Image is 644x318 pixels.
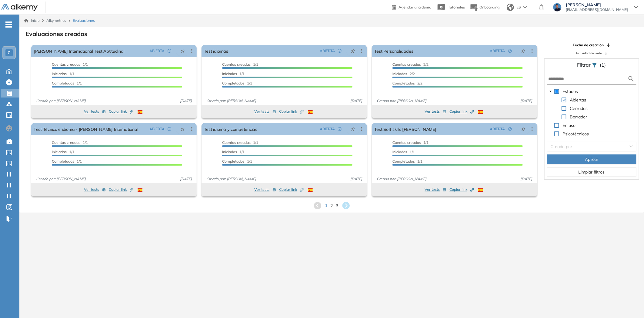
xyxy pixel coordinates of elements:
[392,159,415,164] span: Completados
[521,48,526,53] span: pushpin
[52,71,67,76] span: Iniciadas
[536,248,644,318] iframe: Chat Widget
[523,6,527,8] img: arrow
[508,49,512,53] span: check-circle
[52,159,74,164] span: Completados
[176,46,189,56] button: pushpin
[109,187,133,192] span: Copiar link
[566,2,628,7] span: [PERSON_NAME]
[425,108,446,115] button: Ver tests
[222,81,252,85] span: 1/1
[517,124,530,134] button: pushpin
[573,42,604,48] span: Fecha de creación
[570,114,587,120] span: Borrador
[204,45,228,57] a: Test idiomas
[399,5,431,9] span: Agendar una demo
[138,110,142,114] img: ESP
[222,159,252,164] span: 1/1
[392,62,429,67] span: 2/2
[178,98,194,104] span: [DATE]
[52,62,80,67] span: Cuentas creadas
[449,187,474,192] span: Copiar link
[346,124,360,134] button: pushpin
[562,88,579,95] span: Estados
[392,150,415,154] span: 1/1
[25,30,87,38] h3: Evaluaciones creadas
[52,150,67,154] span: Iniciadas
[570,106,588,111] span: Cerradas
[222,150,237,154] span: Iniciadas
[547,154,636,164] button: Aplicar
[536,248,644,318] div: Widget de chat
[52,150,74,154] span: 1/1
[392,81,415,85] span: Completados
[374,98,429,104] span: Creado por: [PERSON_NAME]
[52,140,80,145] span: Cuentas creadas
[222,159,245,164] span: Completados
[563,123,576,128] span: En uso
[52,81,74,85] span: Completados
[52,62,88,67] span: 1/1
[109,186,133,193] button: Copiar link
[562,130,590,137] span: Psicotécnicos
[351,48,355,53] span: pushpin
[507,4,514,11] img: world
[24,18,40,23] a: Inicio
[392,81,422,85] span: 2/2
[84,108,106,115] button: Ver tests
[374,176,429,182] span: Creado por: [PERSON_NAME]
[478,188,483,192] img: ESP
[392,71,415,76] span: 2/2
[628,75,635,83] img: search icon
[566,7,628,12] span: [EMAIL_ADDRESS][DOMAIN_NAME]
[449,186,474,193] button: Copiar link
[392,71,407,76] span: Iniciadas
[52,81,82,85] span: 1/1
[149,48,165,54] span: ABIERTA
[563,89,578,94] span: Estados
[138,188,142,192] img: ESP
[320,48,335,54] span: ABIERTA
[351,127,355,131] span: pushpin
[222,62,258,67] span: 1/1
[279,109,304,114] span: Copiar link
[508,127,512,131] span: check-circle
[549,90,552,93] span: caret-down
[222,62,251,67] span: Cuentas creadas
[1,4,38,12] img: Logo
[149,126,165,132] span: ABIERTA
[521,127,526,131] span: pushpin
[34,176,88,182] span: Creado por: [PERSON_NAME]
[547,167,636,177] button: Limpiar filtros
[518,176,535,182] span: [DATE]
[348,176,365,182] span: [DATE]
[34,123,138,135] a: Test Técnico e idioma - [PERSON_NAME] International
[579,169,605,175] span: Limpiar filtros
[562,122,577,129] span: En uso
[204,123,257,135] a: Test idioma y competencias
[392,159,422,164] span: 1/1
[449,108,474,115] button: Copiar link
[52,140,88,145] span: 1/1
[600,61,606,68] span: (1)
[34,98,88,104] span: Creado por: [PERSON_NAME]
[425,186,446,193] button: Ver tests
[348,98,365,104] span: [DATE]
[490,48,505,54] span: ABIERTA
[34,45,124,57] a: [PERSON_NAME] International Test Aptitudinal
[204,98,259,104] span: Creado por: [PERSON_NAME]
[585,156,598,163] span: Aplicar
[569,96,588,104] span: Abiertas
[569,105,589,112] span: Cerradas
[222,150,245,154] span: 1/1
[570,97,586,103] span: Abiertas
[52,159,82,164] span: 1/1
[392,150,407,154] span: Iniciadas
[331,203,333,209] span: 2
[392,62,421,67] span: Cuentas creadas
[518,98,535,104] span: [DATE]
[479,5,499,9] span: Onboarding
[517,46,530,56] button: pushpin
[392,140,421,145] span: Cuentas creadas
[168,49,171,53] span: check-circle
